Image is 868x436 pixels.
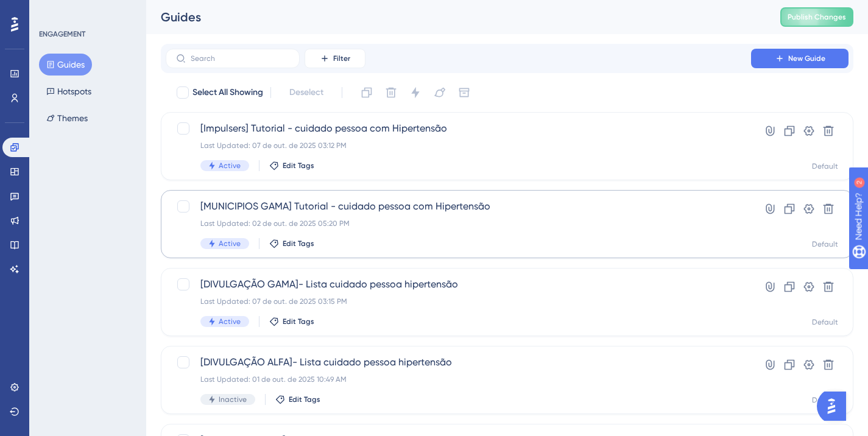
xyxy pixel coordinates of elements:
button: Publish Changes [780,7,853,27]
span: [Impulsers] Tutorial - cuidado pessoa com Hipertensão [200,121,716,136]
button: Edit Tags [269,161,314,171]
div: Last Updated: 01 de out. de 2025 10:49 AM [200,374,716,384]
span: [MUNICIPIOS GAMA] Tutorial - cuidado pessoa com Hipertensão [200,199,716,214]
div: Default [812,317,838,327]
span: New Guide [788,54,825,63]
button: Edit Tags [275,395,320,404]
iframe: UserGuiding AI Assistant Launcher [817,388,853,424]
div: ENGAGEMENT [39,29,85,39]
button: Edit Tags [269,239,314,248]
span: Deselect [289,85,323,100]
span: Edit Tags [283,239,314,248]
span: Active [219,317,241,326]
span: Active [219,161,241,171]
span: Edit Tags [289,395,320,404]
span: Active [219,239,241,248]
button: Deselect [278,82,334,104]
input: Search [191,54,289,63]
div: Last Updated: 07 de out. de 2025 03:12 PM [200,141,716,150]
div: Last Updated: 02 de out. de 2025 05:20 PM [200,219,716,228]
div: Last Updated: 07 de out. de 2025 03:15 PM [200,297,716,306]
button: Guides [39,54,92,76]
button: Filter [305,49,365,68]
span: Filter [333,54,350,63]
span: Need Help? [29,3,76,18]
div: Default [812,239,838,249]
span: Edit Tags [283,317,314,326]
span: Inactive [219,395,247,404]
button: Hotspots [39,80,99,102]
span: Select All Showing [192,85,263,100]
button: New Guide [751,49,849,68]
div: 2 [85,6,88,16]
span: [DIVULGAÇÃO GAMA]- Lista cuidado pessoa hipertensão [200,277,716,292]
div: Guides [161,9,750,26]
button: Themes [39,107,95,129]
button: Edit Tags [269,317,314,326]
span: [DIVULGAÇÃO ALFA]- Lista cuidado pessoa hipertensão [200,355,716,370]
span: Publish Changes [788,12,846,22]
div: Default [812,161,838,171]
span: Edit Tags [283,161,314,171]
div: Default [812,395,838,405]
